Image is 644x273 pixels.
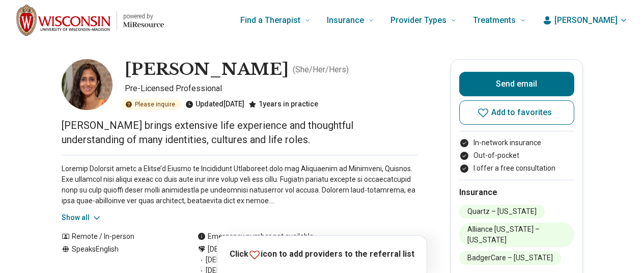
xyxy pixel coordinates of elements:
[62,163,418,206] p: Loremip Dolorsit ametc a Elitse’d Eiusmo te Incididunt Utlaboreet dolo mag Aliquaenim ad Minimven...
[459,138,574,174] ul: Payment options
[121,99,181,110] div: Please inquire
[473,13,516,28] span: Treatments
[125,83,418,95] p: Pre-Licensed Professional
[208,244,310,255] span: [DEMOGRAPHIC_DATA] (South)
[62,118,418,147] p: [PERSON_NAME] brings extensive life experience and thoughtful understanding of many identities, c...
[459,163,574,174] li: I offer a free consultation
[230,248,414,261] p: Click icon to add providers to the referral list
[459,150,574,161] li: Out-of-pocket
[459,138,574,148] li: In-network insurance
[491,108,552,117] span: Add to favorites
[459,205,545,219] li: Quartz – [US_STATE]
[459,251,561,265] li: BadgerCare – [US_STATE]
[198,255,282,265] span: [DEMOGRAPHIC_DATA]
[459,223,574,247] li: Alliance [US_STATE] – [US_STATE]
[293,64,349,76] p: ( She/Her/Hers )
[327,13,364,28] span: Insurance
[16,4,164,37] a: Home page
[248,99,318,110] div: 1 years in practice
[125,59,289,80] h1: [PERSON_NAME]
[198,231,314,242] div: Emergency number not available
[185,99,244,110] div: Updated [DATE]
[390,13,446,28] span: Provider Types
[123,12,164,20] p: powered by
[62,231,177,242] div: Remote / In-person
[459,100,574,125] button: Add to favorites
[459,72,574,96] button: Send email
[542,14,628,26] button: [PERSON_NAME]
[459,186,574,199] h2: Insurance
[240,13,300,28] span: Find a Therapist
[62,59,113,110] img: Nandita Geerdink, Pre-Licensed Professional
[554,14,618,26] span: [PERSON_NAME]
[62,212,102,223] button: Show all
